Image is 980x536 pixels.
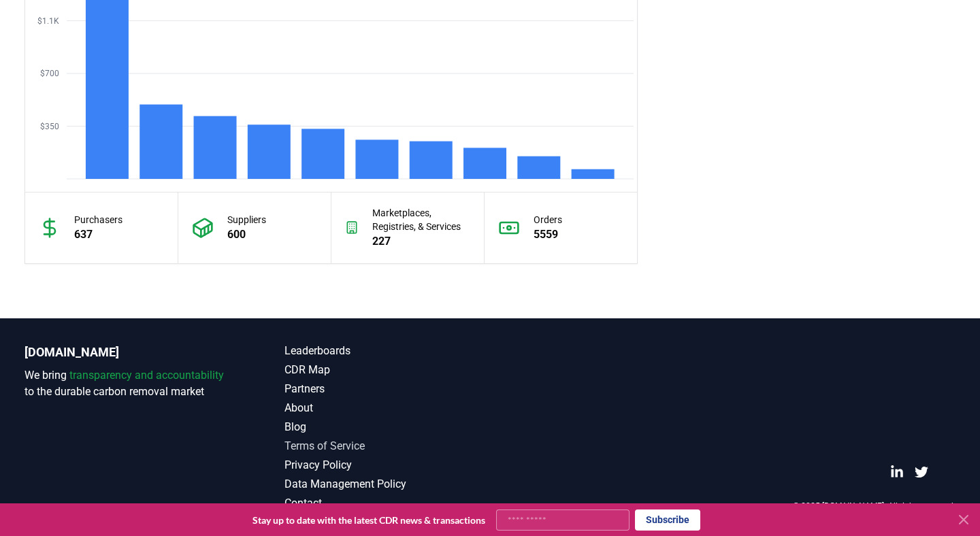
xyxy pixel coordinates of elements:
[284,362,490,378] a: CDR Map
[40,122,59,131] tspan: $350
[284,400,490,416] a: About
[915,465,928,479] a: Twitter
[284,381,490,397] a: Partners
[372,233,470,250] p: 227
[372,206,470,233] p: Marketplaces, Registries, & Services
[74,227,122,243] p: 637
[284,419,490,435] a: Blog
[74,213,122,227] p: Purchasers
[24,343,230,362] p: [DOMAIN_NAME]
[227,227,266,243] p: 600
[69,369,224,382] span: transparency and accountability
[284,476,490,492] a: Data Management Policy
[24,367,230,400] p: We bring to the durable carbon removal market
[284,343,490,359] a: Leaderboards
[284,457,490,473] a: Privacy Policy
[40,69,59,78] tspan: $700
[227,213,266,227] p: Suppliers
[890,465,904,479] a: LinkedIn
[793,501,955,512] p: © 2025 [DOMAIN_NAME]. All rights reserved.
[534,227,562,243] p: 5559
[284,495,490,512] a: Contact
[37,16,59,26] tspan: $1.1K
[284,438,490,454] a: Terms of Service
[534,213,562,227] p: Orders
